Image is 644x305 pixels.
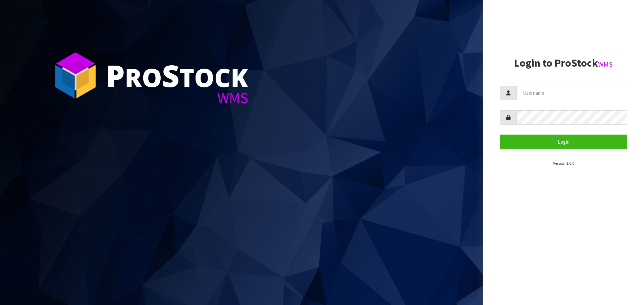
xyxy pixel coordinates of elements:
[500,57,627,69] h2: Login to ProStock
[50,50,101,100] img: ProStock Cube
[500,135,627,149] button: Login
[517,86,627,100] input: Username
[162,55,179,96] span: S
[106,90,248,105] div: WMS
[598,60,613,69] small: WMS
[106,55,125,96] span: P
[553,161,574,166] small: Version 1.0.0
[106,60,248,90] div: ro tock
